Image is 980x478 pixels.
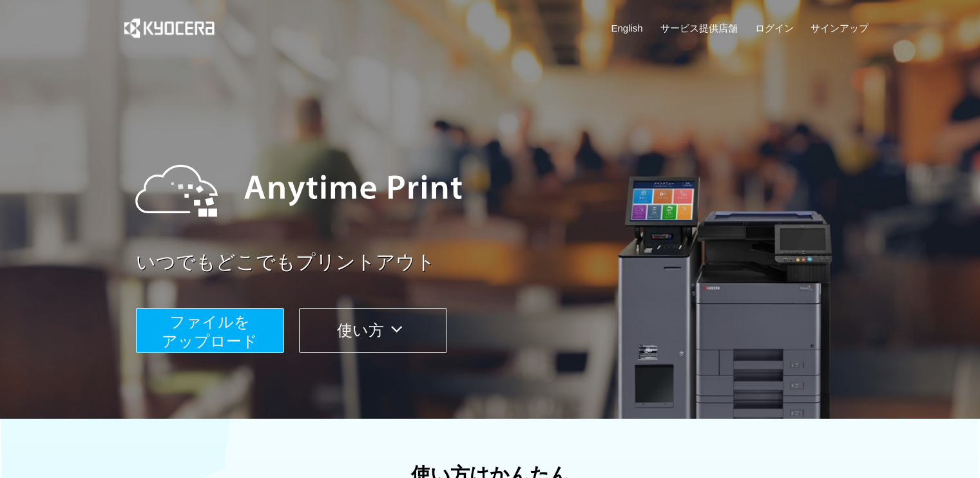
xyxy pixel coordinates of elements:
a: English [611,21,643,35]
a: サービス提供店舗 [660,21,738,35]
button: ファイルを​​アップロード [136,308,284,353]
a: ログイン [755,21,794,35]
button: 使い方 [299,308,447,353]
a: いつでもどこでもプリントアウト [136,249,877,276]
span: ファイルを ​​アップロード [162,313,258,350]
a: サインアップ [811,21,869,35]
